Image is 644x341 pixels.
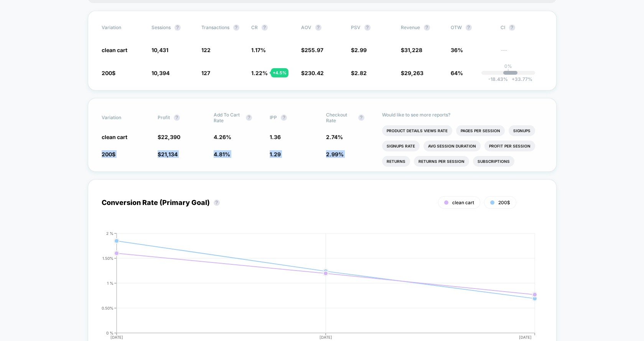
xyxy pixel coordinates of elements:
[270,115,277,120] span: IPP
[512,76,515,82] span: +
[262,25,268,31] button: ?
[351,47,367,53] span: $
[246,115,252,121] button: ?
[401,70,423,76] span: $
[214,112,242,123] span: Add To Cart Rate
[423,141,481,151] li: Avg Session Duration
[251,70,268,76] span: 1.22 %
[152,25,171,30] span: Sessions
[305,70,324,76] span: 230.42
[102,305,114,310] tspan: 0.50%
[484,141,535,151] li: Profit Per Session
[508,76,532,82] span: 33.77 %
[106,231,114,236] tspan: 2 %
[102,134,127,140] span: clean cart
[107,280,114,285] tspan: 1 %
[326,134,343,140] span: 2.74 %
[270,151,281,157] span: 1.29
[102,256,114,260] tspan: 1.50%
[102,47,127,53] span: clean cart
[326,151,344,157] span: 2.99 %
[315,25,321,31] button: ?
[354,47,367,53] span: 2.99
[501,48,543,54] span: ---
[509,25,515,31] button: ?
[110,335,123,339] tspan: [DATE]
[270,134,281,140] span: 1.36
[106,330,114,335] tspan: 0 %
[351,25,361,30] span: PSV
[451,47,463,53] span: 36%
[473,156,514,167] li: Subscriptions
[102,70,115,76] span: 200$
[451,70,463,76] span: 64%
[251,25,258,30] span: CR
[358,115,364,121] button: ?
[507,69,509,75] p: |
[382,156,410,167] li: Returns
[404,47,422,53] span: 31,228
[364,25,371,31] button: ?
[233,25,239,31] button: ?
[382,112,543,118] p: Would like to see more reports?
[214,200,220,206] button: ?
[509,125,535,136] li: Signups
[498,200,510,205] span: 200$
[382,141,420,151] li: Signups Rate
[382,125,452,136] li: Product Details Views Rate
[271,68,288,77] div: + 4.5 %
[175,25,181,31] button: ?
[504,63,512,69] p: 0%
[456,125,505,136] li: Pages Per Session
[214,134,231,140] span: 4.26 %
[326,112,354,123] span: Checkout Rate
[281,115,287,121] button: ?
[401,25,420,30] span: Revenue
[424,25,430,31] button: ?
[305,47,323,53] span: 255.97
[158,134,180,140] span: $
[488,76,508,82] span: -18.43 %
[102,151,115,157] span: 200$
[501,25,543,31] span: CI
[102,25,144,31] span: Variation
[161,134,180,140] span: 22,390
[320,335,332,339] tspan: [DATE]
[401,47,422,53] span: $
[404,70,423,76] span: 29,263
[301,25,311,30] span: AOV
[251,47,266,53] span: 1.17 %
[354,70,367,76] span: 2.82
[414,156,469,167] li: Returns Per Session
[102,112,144,123] span: Variation
[161,151,178,157] span: 21,134
[174,115,180,121] button: ?
[452,200,474,205] span: clean cart
[201,25,229,30] span: Transactions
[152,47,168,53] span: 10,431
[201,70,210,76] span: 127
[201,47,211,53] span: 122
[519,335,532,339] tspan: [DATE]
[466,25,472,31] button: ?
[158,151,178,157] span: $
[152,70,170,76] span: 10,394
[451,25,493,31] span: OTW
[158,115,170,120] span: Profit
[351,70,367,76] span: $
[214,151,230,157] span: 4.81 %
[301,47,323,53] span: $
[301,70,324,76] span: $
